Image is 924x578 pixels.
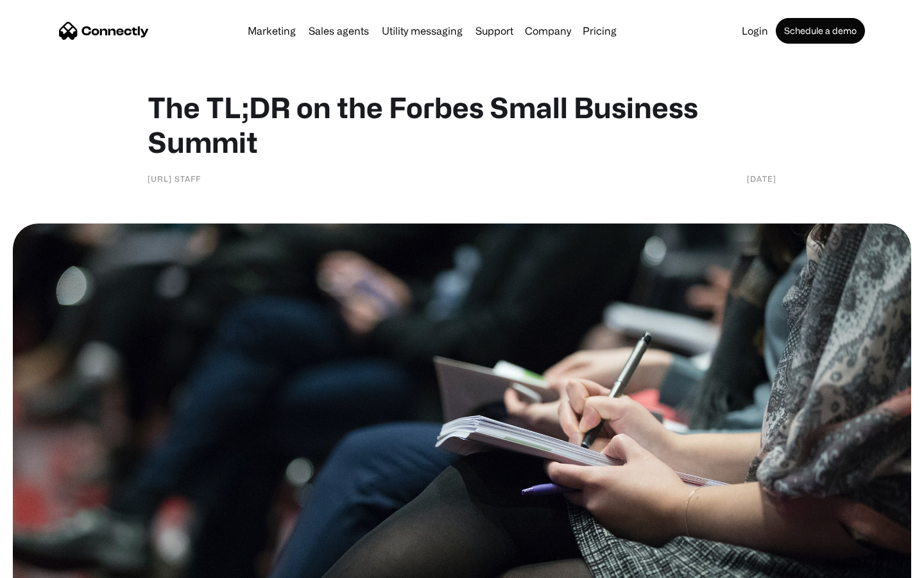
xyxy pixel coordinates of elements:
[747,172,776,185] div: [DATE]
[148,172,201,185] div: [URL] Staff
[737,26,773,36] a: Login
[243,26,301,36] a: Marketing
[577,26,622,36] a: Pricing
[148,90,776,159] h1: The TL;DR on the Forbes Small Business Summit
[377,26,468,36] a: Utility messaging
[525,22,571,40] div: Company
[470,26,518,36] a: Support
[304,26,374,36] a: Sales agents
[13,556,77,574] aside: Language selected: English
[776,18,865,44] a: Schedule a demo
[26,556,77,574] ul: Language list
